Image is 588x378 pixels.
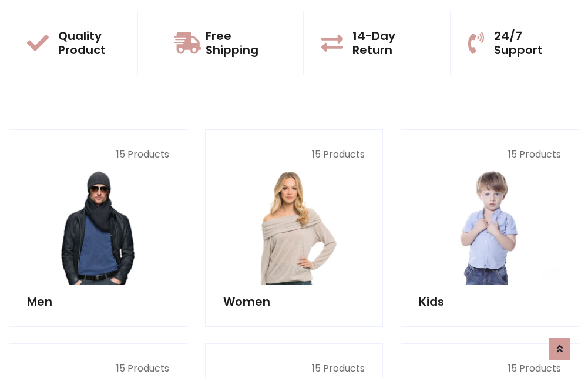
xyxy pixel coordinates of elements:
p: 15 Products [27,148,169,162]
h5: Men [27,295,169,309]
p: 15 Products [223,148,365,162]
h5: Free Shipping [206,29,267,57]
p: 15 Products [27,362,169,376]
p: 15 Products [419,362,561,376]
h5: 24/7 Support [494,29,561,57]
p: 15 Products [223,362,365,376]
h5: Women [223,295,365,309]
h5: Kids [419,295,561,309]
h5: Quality Product [58,29,120,57]
h5: 14-Day Return [352,29,414,57]
p: 15 Products [419,148,561,162]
